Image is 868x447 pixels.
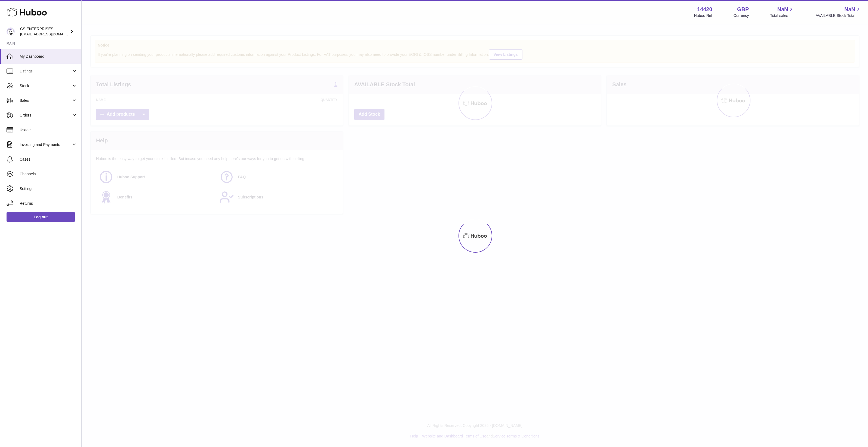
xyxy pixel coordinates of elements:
img: internalAdmin-14420@internal.huboo.com [7,27,15,36]
strong: GBP [737,6,749,13]
span: Stock [20,83,72,88]
span: Sales [20,98,72,103]
span: NaN [777,6,788,13]
a: NaN AVAILABLE Stock Total [815,6,861,18]
a: Log out [7,212,75,222]
div: Huboo Ref [694,13,712,18]
span: Listings [20,69,72,74]
span: Returns [20,201,77,206]
span: Invoicing and Payments [20,142,72,147]
span: [EMAIL_ADDRESS][DOMAIN_NAME] [20,32,80,36]
span: Cases [20,157,77,162]
span: NaN [844,6,855,13]
a: NaN Total sales [770,6,794,18]
strong: 14420 [697,6,712,13]
span: AVAILABLE Stock Total [815,13,861,18]
span: My Dashboard [20,54,77,59]
span: Usage [20,127,77,133]
span: Total sales [770,13,794,18]
span: Orders [20,113,72,118]
span: Channels [20,172,77,177]
span: Settings [20,186,77,191]
div: CS ENTERPRISES [20,26,69,37]
div: Currency [734,13,749,18]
